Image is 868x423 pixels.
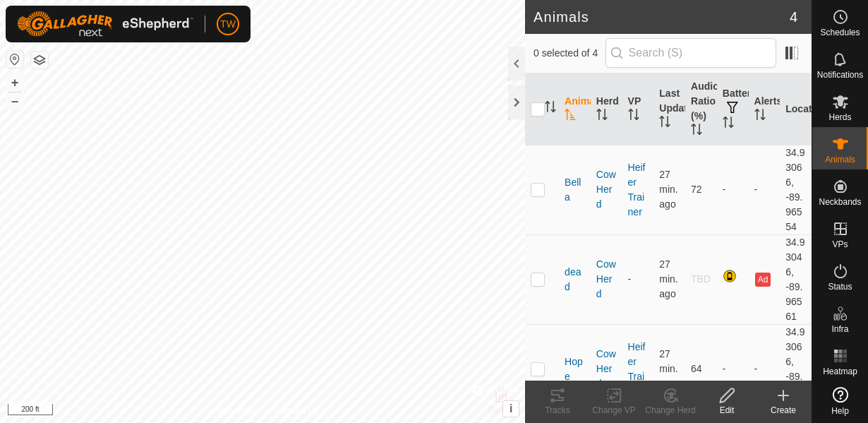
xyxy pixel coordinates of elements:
button: + [6,74,23,91]
span: TW [220,17,236,32]
td: - [749,324,780,414]
td: - [717,145,749,234]
span: Herds [828,113,851,121]
p-sorticon: Activate to sort [659,118,670,129]
input: Search (S) [605,38,776,68]
span: Help [831,407,849,415]
span: Neckbands [819,198,861,206]
td: - [749,145,780,234]
button: Ad [755,273,771,287]
td: - [717,324,749,414]
th: Animal [559,73,591,145]
a: Heifer Trainer [628,341,646,397]
div: Cow Herd [596,347,617,391]
button: Map Layers [31,52,48,68]
th: Battery [717,73,749,145]
h2: Animals [534,8,790,25]
span: Heatmap [823,367,857,376]
span: 64 [691,363,702,374]
span: 4 [790,6,797,28]
p-sorticon: Activate to sort [628,111,639,122]
img: Gallagher Logo [17,11,193,37]
span: Hope [565,355,585,384]
p-sorticon: Activate to sort [565,111,576,122]
a: Privacy Policy [207,405,260,417]
th: Last Updated [653,73,685,145]
button: i [503,401,519,417]
a: Contact Us [277,405,318,417]
div: Change VP [586,404,642,417]
div: Tracks [529,404,586,417]
th: Alerts [749,73,780,145]
span: Notifications [817,71,863,79]
td: 34.93066, -89.96554 [780,145,812,234]
td: 34.93066, -89.96555 [780,324,812,414]
span: Status [828,282,852,291]
p-sorticon: Activate to sort [596,111,608,122]
th: Herd [591,73,622,145]
a: Help [812,381,868,421]
span: TBD [691,273,711,285]
span: Bella [565,175,585,205]
div: Cow Herd [596,167,617,212]
p-sorticon: Activate to sort [691,126,702,137]
a: Heifer Trainer [628,162,646,218]
div: Change Herd [642,404,699,417]
th: Audio Ratio (%) [685,73,717,145]
span: VPs [832,240,848,249]
span: 0 selected of 4 [534,46,605,61]
app-display-virtual-paddock-transition: - [628,273,632,285]
span: 72 [691,184,702,195]
div: Create [755,404,812,417]
th: Location [780,73,812,145]
p-sorticon: Activate to sort [723,119,734,130]
button: Reset Map [6,51,23,68]
th: VP [622,73,654,145]
span: Infra [831,325,848,333]
span: Animals [825,155,855,164]
span: Schedules [820,28,860,37]
button: – [6,93,23,109]
p-sorticon: Activate to sort [754,111,766,122]
span: Sep 20, 2025, 2:04 PM [659,258,677,299]
span: Sep 20, 2025, 2:04 PM [659,348,677,389]
div: Edit [699,404,755,417]
span: dead [565,265,585,294]
span: Sep 20, 2025, 2:04 PM [659,169,677,210]
div: Cow Herd [596,257,617,302]
td: 34.93046, -89.96561 [780,234,812,324]
p-sorticon: Activate to sort [545,103,556,114]
span: i [510,403,512,415]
